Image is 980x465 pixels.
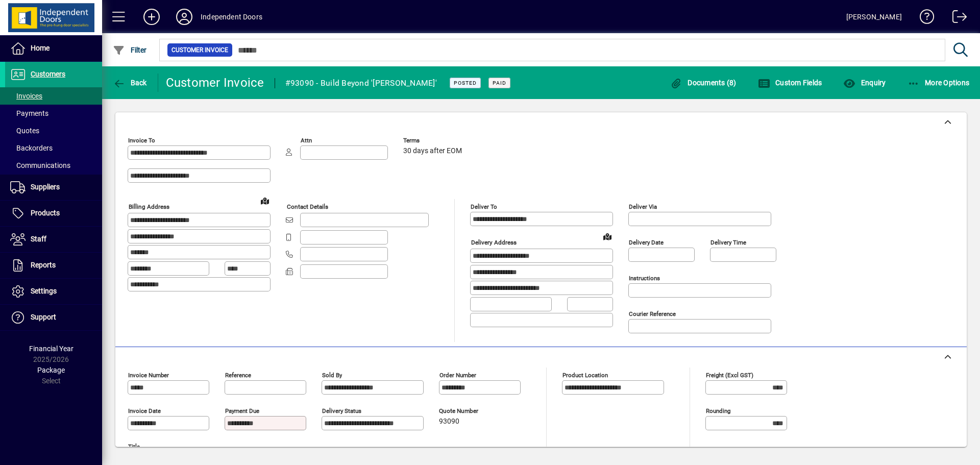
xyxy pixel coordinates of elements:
[166,75,264,91] div: Customer Invoice
[113,79,147,87] span: Back
[755,74,825,92] button: Custom Fields
[439,408,500,414] span: Quote number
[912,2,935,35] a: Knowledge Base
[403,137,464,144] span: Terms
[31,183,60,191] span: Suppliers
[110,74,150,92] button: Back
[668,74,739,92] button: Documents (8)
[10,161,70,169] span: Communications
[135,8,168,26] button: Add
[128,372,169,379] mat-label: Invoice number
[31,287,57,295] span: Settings
[225,407,259,414] mat-label: Payment due
[201,9,262,25] div: Independent Doors
[454,80,477,86] span: Posted
[706,372,753,379] mat-label: Freight (excl GST)
[5,305,102,330] a: Support
[710,239,746,246] mat-label: Delivery time
[905,74,972,92] button: More Options
[5,36,102,61] a: Home
[5,122,102,139] a: Quotes
[37,366,65,374] span: Package
[706,407,730,414] mat-label: Rounding
[301,137,312,144] mat-label: Attn
[113,46,147,54] span: Filter
[31,70,65,78] span: Customers
[10,127,39,135] span: Quotes
[128,407,161,414] mat-label: Invoice date
[599,228,616,244] a: View on map
[31,44,50,52] span: Home
[5,139,102,157] a: Backorders
[10,92,42,100] span: Invoices
[846,9,902,25] div: [PERSON_NAME]
[471,203,497,210] mat-label: Deliver To
[629,203,657,210] mat-label: Deliver via
[5,279,102,304] a: Settings
[629,310,676,317] mat-label: Courier Reference
[5,227,102,252] a: Staff
[110,41,150,59] button: Filter
[629,275,660,282] mat-label: Instructions
[629,239,664,246] mat-label: Delivery date
[439,372,476,379] mat-label: Order number
[102,74,158,92] app-page-header-button: Back
[10,109,48,117] span: Payments
[171,45,228,55] span: Customer Invoice
[758,79,822,87] span: Custom Fields
[843,79,886,87] span: Enquiry
[31,261,56,269] span: Reports
[31,209,60,217] span: Products
[128,137,155,144] mat-label: Invoice To
[29,345,73,353] span: Financial Year
[5,175,102,200] a: Suppliers
[322,407,361,414] mat-label: Delivery status
[493,80,506,86] span: Paid
[5,105,102,122] a: Payments
[10,144,53,152] span: Backorders
[403,147,462,155] span: 30 days after EOM
[562,372,608,379] mat-label: Product location
[5,201,102,226] a: Products
[168,8,201,26] button: Profile
[945,2,967,35] a: Logout
[257,192,273,209] a: View on map
[908,79,970,87] span: More Options
[31,235,46,243] span: Staff
[285,75,437,91] div: #93090 - Build Beyond '[PERSON_NAME]'
[670,79,737,87] span: Documents (8)
[841,74,888,92] button: Enquiry
[31,313,56,321] span: Support
[439,418,459,426] span: 93090
[128,443,140,450] mat-label: Title
[225,372,251,379] mat-label: Reference
[322,372,342,379] mat-label: Sold by
[5,253,102,278] a: Reports
[5,157,102,174] a: Communications
[5,87,102,105] a: Invoices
